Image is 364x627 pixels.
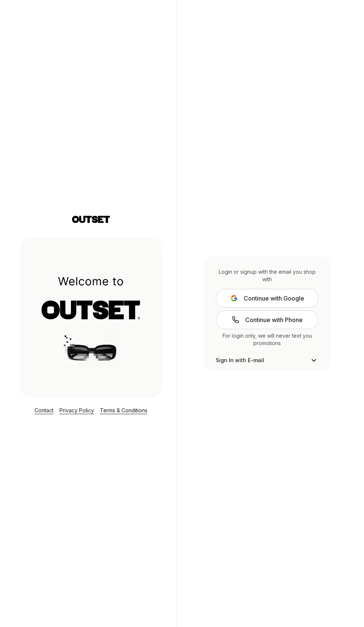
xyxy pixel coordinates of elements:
[100,407,147,413] a: Terms & Conditions
[216,332,318,347] div: For login only, we will never text you promotions
[245,315,303,324] span: Continue with Phone
[216,356,318,365] button: Sign In with E-mail
[20,237,162,397] img: Login Layout Image
[59,407,94,413] a: Privacy Policy
[244,294,304,303] span: Continue with Google
[216,357,264,364] span: Sign In with E-mail
[216,311,318,329] a: Continue with Phone
[216,289,318,308] button: Continue with Google
[216,268,318,283] div: Login or signup with the email you shop with
[35,407,53,413] a: Contact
